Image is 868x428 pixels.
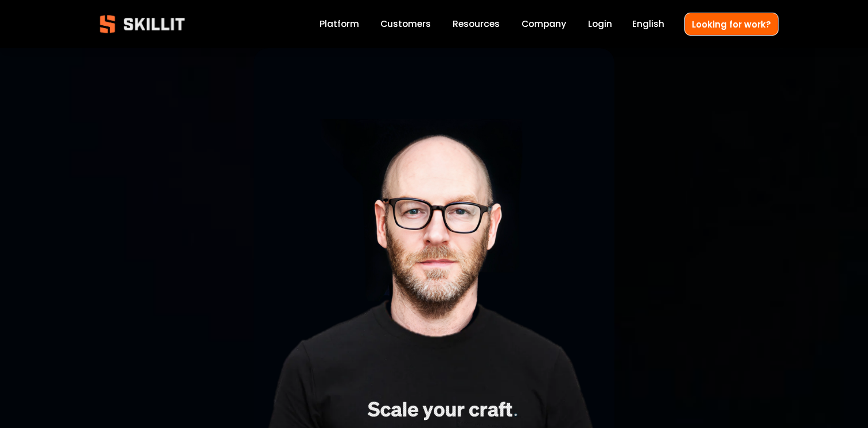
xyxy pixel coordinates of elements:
a: Customers [380,17,431,32]
span: English [632,17,664,30]
a: Login [588,17,612,32]
a: folder dropdown [453,17,500,32]
span: Resources [453,17,500,30]
div: language picker [632,17,664,32]
a: Company [521,17,566,32]
img: Skillit [90,7,194,41]
a: Platform [320,17,359,32]
a: Looking for work? [684,13,779,35]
